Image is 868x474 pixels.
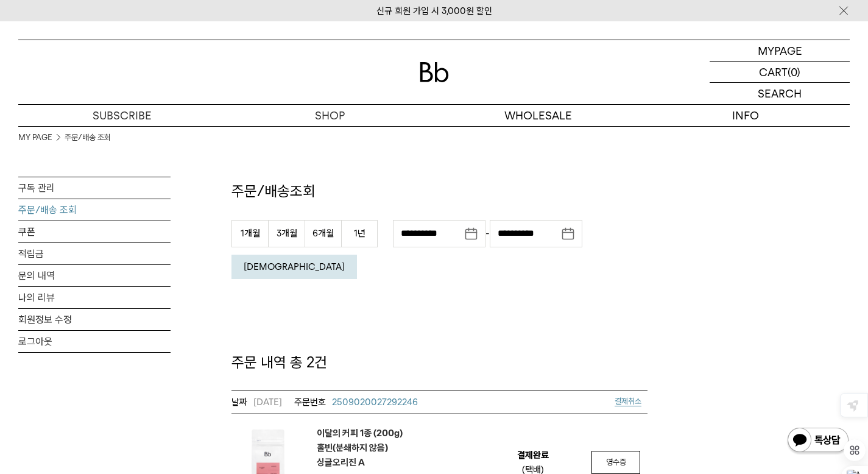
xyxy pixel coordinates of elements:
[420,62,449,82] img: 로고
[244,261,345,272] em: [DEMOGRAPHIC_DATA]
[18,331,171,352] a: 로그아웃
[231,395,282,409] em: [DATE]
[434,105,642,126] p: WHOLESALE
[759,62,788,82] p: CART
[18,199,171,221] a: 주문/배송 조회
[393,220,582,247] div: -
[376,5,492,16] a: 신규 회원 가입 시 3,000원 할인
[606,458,626,467] span: 영수증
[231,255,357,279] button: [DEMOGRAPHIC_DATA]
[18,105,226,126] a: SUBSCRIBE
[231,352,647,373] p: 주문 내역 총 2건
[231,220,268,247] button: 1개월
[18,221,171,242] a: 쿠폰
[786,426,850,456] img: 카카오톡 채널 1:1 채팅 버튼
[18,132,52,144] a: MY PAGE
[615,397,641,406] span: 결제취소
[305,220,341,247] button: 6개월
[341,220,378,247] button: 1년
[18,287,171,308] a: 나의 리뷰
[268,220,305,247] button: 3개월
[294,395,418,409] a: 2509020027292246
[18,243,171,264] a: 적립금
[788,62,800,82] p: (0)
[18,177,171,199] a: 구독 관리
[18,265,171,286] a: 문의 내역
[517,448,549,462] em: 결제완료
[231,181,647,202] p: 주문/배송조회
[591,451,640,474] a: 영수증
[615,397,641,406] a: 결제취소
[758,83,802,104] p: SEARCH
[317,426,403,470] a: 이달의 커피 1종 (200g)홀빈(분쇄하지 않음)싱글오리진 A
[332,397,418,408] span: 2509020027292246
[65,132,111,144] a: 주문/배송 조회
[758,40,802,61] p: MYPAGE
[18,309,171,330] a: 회원정보 수정
[317,426,403,470] em: 이달의 커피 1종 (200g) 홀빈(분쇄하지 않음) 싱글오리진 A
[710,40,850,62] a: MYPAGE
[710,62,850,83] a: CART (0)
[226,105,434,126] a: SHOP
[642,105,850,126] p: INFO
